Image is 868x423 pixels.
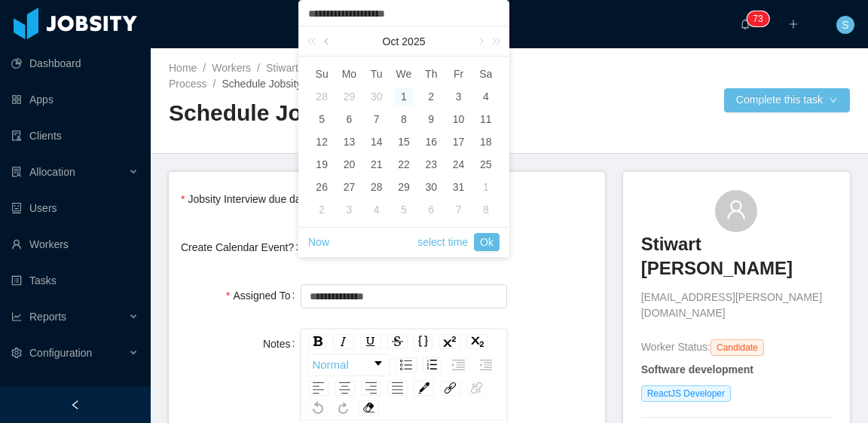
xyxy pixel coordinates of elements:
td: September 29, 2025 [335,85,362,108]
div: 22 [395,155,413,173]
div: 9 [422,110,440,128]
div: 12 [313,133,331,151]
div: 1 [395,87,413,106]
a: Stiwart [PERSON_NAME] [641,232,832,290]
span: Th [417,67,445,81]
div: Remove [359,400,379,415]
div: Unordered [396,357,417,372]
a: 2025 [400,26,426,57]
div: 10 [450,110,468,128]
div: 3 [340,201,358,219]
div: Left [308,381,329,396]
a: icon: profileTasks [11,265,139,296]
i: icon: line-chart [11,311,22,322]
div: 25 [477,155,495,173]
span: Worker Status: [641,341,711,353]
p: 3 [758,11,763,26]
td: October 12, 2025 [308,130,335,153]
a: Home [169,62,197,74]
div: Redo [334,400,353,415]
td: October 5, 2025 [308,108,335,130]
label: Notes [263,338,301,350]
td: October 6, 2025 [335,108,362,130]
span: Su [308,67,335,81]
span: Normal [312,350,348,380]
td: October 21, 2025 [363,153,390,176]
td: October 30, 2025 [417,176,445,198]
div: rdw-history-control [305,400,356,415]
div: 14 [368,133,386,151]
td: October 13, 2025 [335,130,362,153]
td: November 8, 2025 [472,198,500,221]
span: / [203,62,206,74]
div: 19 [313,155,331,173]
label: Assigned To [226,290,301,302]
td: October 27, 2025 [335,176,362,198]
div: Monospace [414,334,432,349]
i: icon: plus [788,19,799,29]
span: [EMAIL_ADDRESS][PERSON_NAME][DOMAIN_NAME] [641,290,832,321]
div: rdw-inline-control [305,334,491,349]
div: rdw-textalign-control [305,381,411,396]
div: 13 [340,133,358,151]
td: September 28, 2025 [308,85,335,108]
div: 8 [395,110,413,128]
a: Stiwart [PERSON_NAME] [266,62,388,74]
div: rdw-link-control [437,381,490,396]
div: rdw-list-control [393,354,500,376]
td: October 14, 2025 [363,130,390,153]
td: October 22, 2025 [390,153,417,176]
a: Block Type [308,354,390,375]
a: Oct [381,26,401,57]
div: Justify [387,381,408,396]
span: Tu [363,67,390,81]
div: 16 [422,133,440,151]
div: Unlink [466,381,487,396]
td: October 24, 2025 [445,153,472,176]
div: 5 [395,201,413,219]
td: October 23, 2025 [417,153,445,176]
div: rdw-dropdown [307,354,390,376]
a: Next year (Control + right) [484,26,503,57]
div: 8 [477,201,495,219]
i: icon: bell [740,19,750,29]
i: icon: setting [11,348,22,358]
td: October 28, 2025 [363,176,390,198]
td: October 8, 2025 [390,108,417,130]
td: October 9, 2025 [417,108,445,130]
div: 28 [313,87,331,106]
div: rdw-toolbar [301,329,506,421]
div: rdw-remove-control [356,400,382,415]
div: Superscript [439,334,460,349]
div: Right [361,381,381,396]
td: October 1, 2025 [390,85,417,108]
td: October 15, 2025 [390,130,417,153]
div: 6 [340,110,358,128]
span: Sa [472,67,500,81]
a: icon: userWorkers [11,229,139,259]
td: November 7, 2025 [445,198,472,221]
td: October 18, 2025 [472,130,500,153]
span: ReactJS Developer [641,385,731,402]
h2: Schedule Jobsity Interview [169,98,509,129]
a: icon: robotUsers [11,193,139,223]
a: select time [417,228,468,256]
div: 24 [450,155,468,173]
div: Ordered [423,357,442,372]
div: 28 [368,178,386,196]
div: 17 [450,133,468,151]
td: October 17, 2025 [445,130,472,153]
div: Undo [308,400,328,415]
div: 2 [313,201,331,219]
span: Configuration [29,347,92,359]
td: September 30, 2025 [363,85,390,108]
strong: Software development [641,363,753,375]
td: October 16, 2025 [417,130,445,153]
th: Tue [363,63,390,85]
span: Allocation [29,166,75,178]
td: October 3, 2025 [445,85,472,108]
i: icon: user [726,199,747,220]
div: Strikethrough [387,334,408,349]
th: Sun [308,63,335,85]
a: icon: auditClients [11,121,139,151]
